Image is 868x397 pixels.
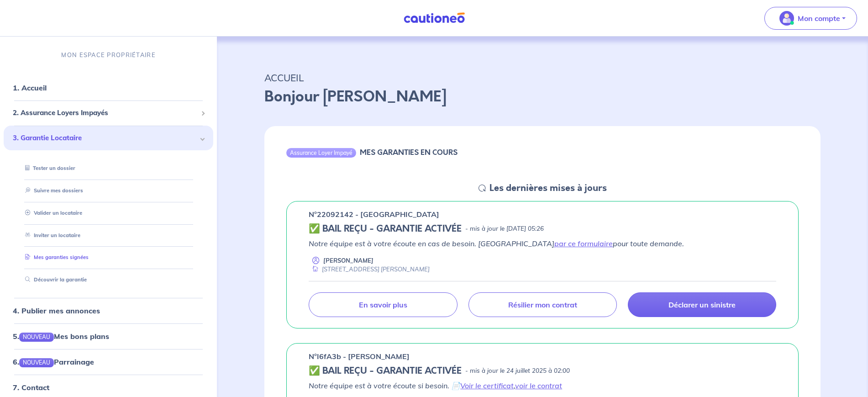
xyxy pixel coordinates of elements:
a: Mes garanties signées [21,254,89,260]
a: Découvrir la garantie [21,276,87,283]
a: Voir le certificat [460,381,514,390]
div: 7. Contact [4,378,213,397]
a: Résilier mon contrat [468,292,617,317]
div: 5.NOUVEAUMes bons plans [4,327,213,345]
p: - mis à jour le 24 juillet 2025 à 02:00 [465,366,570,376]
span: 3. Garantie Locataire [13,133,197,143]
span: 2. Assurance Loyers Impayés [13,108,197,118]
button: illu_account_valid_menu.svgMon compte [764,7,857,30]
p: ACCUEIL [264,69,821,86]
a: 5.NOUVEAUMes bons plans [13,332,109,341]
a: 7. Contact [13,383,49,392]
p: MON ESPACE PROPRIÉTAIRE [61,51,155,59]
h5: Les dernières mises à jours [489,183,607,194]
a: Inviter un locataire [21,232,80,238]
p: [PERSON_NAME] [323,256,374,265]
div: state: CONTRACT-VALIDATED, Context: ,MAYBE-CERTIFICATE,,LESSOR-DOCUMENTS,IS-ODEALIM [309,223,776,234]
a: 4. Publier mes annonces [13,306,100,315]
a: voir le contrat [515,381,562,390]
a: Valider un locataire [21,210,82,216]
a: par ce formulaire [554,239,613,248]
div: Découvrir la garantie [15,272,202,287]
p: Mon compte [798,13,840,24]
div: 1. Accueil [4,79,213,97]
div: Inviter un locataire [15,228,202,243]
p: Bonjour [PERSON_NAME] [264,86,821,108]
a: Déclarer un sinistre [628,292,776,317]
a: En savoir plus [309,292,457,317]
div: Assurance Loyer Impayé [286,148,356,157]
a: Suivre mes dossiers [21,187,83,194]
div: 4. Publier mes annonces [4,302,213,320]
a: Tester un dossier [21,165,75,171]
div: 2. Assurance Loyers Impayés [4,104,213,122]
img: Cautioneo [400,12,468,24]
div: [STREET_ADDRESS] [PERSON_NAME] [309,265,430,274]
div: Mes garanties signées [15,250,202,265]
div: state: CONTRACT-VALIDATED, Context: LESS-THAN-20-DAYS,MAYBE-CERTIFICATE,ALONE,LESSOR-DOCUMENTS [309,365,776,376]
h5: ✅ BAIL REÇU - GARANTIE ACTIVÉE [309,365,462,376]
a: 1. Accueil [13,83,47,92]
p: Résilier mon contrat [508,300,577,309]
p: Notre équipe est à votre écoute en cas de besoin. [GEOGRAPHIC_DATA] pour toute demande. [309,238,776,249]
p: Déclarer un sinistre [668,300,736,309]
p: En savoir plus [359,300,407,309]
div: 6.NOUVEAUParrainage [4,353,213,371]
a: 6.NOUVEAUParrainage [13,357,94,366]
p: - mis à jour le [DATE] 05:26 [465,224,544,233]
h5: ✅ BAIL REÇU - GARANTIE ACTIVÉE [309,223,462,234]
div: 3. Garantie Locataire [4,126,213,151]
div: Valider un locataire [15,206,202,221]
p: n°22092142 - [GEOGRAPHIC_DATA] [309,209,439,220]
h6: MES GARANTIES EN COURS [360,148,458,157]
img: illu_account_valid_menu.svg [779,11,794,26]
p: n°I6fA3b - [PERSON_NAME] [309,351,410,362]
div: Tester un dossier [15,161,202,176]
div: Suivre mes dossiers [15,183,202,198]
p: Notre équipe est à votre écoute si besoin. 📄 , [309,380,776,391]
